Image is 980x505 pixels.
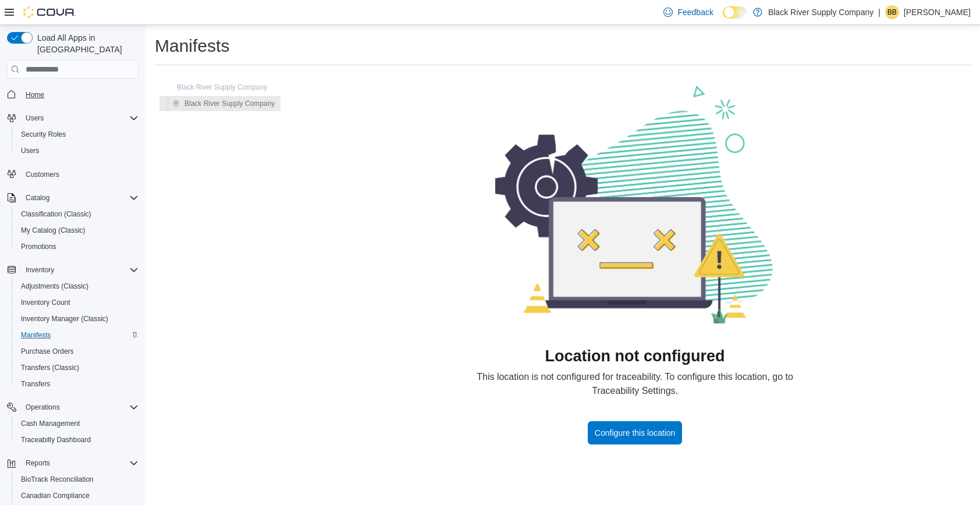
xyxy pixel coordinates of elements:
[16,207,139,221] span: Classification (Classic)
[12,126,143,143] button: Security Roles
[12,143,143,159] button: Users
[12,471,143,488] button: BioTrack Reconciliation
[26,193,49,202] span: Catalog
[677,6,713,18] span: Feedback
[21,263,139,277] span: Inventory
[659,1,718,24] a: Feedback
[2,190,143,206] button: Catalog
[21,347,74,356] span: Purchase Orders
[12,327,143,343] button: Manifests
[2,166,143,183] button: Customers
[588,421,683,444] a: Configure this location
[21,242,56,251] span: Promotions
[21,435,91,444] span: Traceabilty Dashboard
[16,127,139,141] span: Security Roles
[16,433,139,447] span: Traceabilty Dashboard
[21,87,139,101] span: Home
[21,379,50,389] span: Transfers
[16,344,79,358] a: Purchase Orders
[21,168,64,182] a: Customers
[16,472,139,486] span: BioTrack Reconciliation
[26,170,59,179] span: Customers
[26,458,50,468] span: Reports
[177,83,267,92] span: Black River Supply Company
[16,361,139,375] span: Transfers (Classic)
[12,488,143,504] button: Canadian Compliance
[26,403,60,412] span: Operations
[16,361,84,375] a: Transfers (Classic)
[16,433,95,447] a: Traceabilty Dashboard
[21,400,139,414] span: Operations
[168,97,279,111] button: Black River Supply Company
[16,312,113,326] a: Inventory Manager (Classic)
[723,6,747,19] input: Dark Mode
[21,298,70,307] span: Inventory Count
[12,206,143,222] button: Classification (Classic)
[2,455,143,471] button: Reports
[545,347,725,365] h1: Location not configured
[161,80,272,94] button: Black River Supply Company
[21,88,49,102] a: Home
[21,475,94,484] span: BioTrack Reconciliation
[16,296,75,310] a: Inventory Count
[21,111,139,125] span: Users
[12,432,143,448] button: Traceabilty Dashboard
[723,19,723,19] span: Dark Mode
[495,84,775,323] img: Page Loading Error Image
[155,34,229,58] h1: Manifests
[16,279,139,293] span: Adjustments (Classic)
[16,344,139,358] span: Purchase Orders
[2,110,143,126] button: Users
[26,265,54,275] span: Inventory
[16,144,139,158] span: Users
[460,370,809,398] div: This location is not configured for traceability. To configure this location, go to Traceability ...
[16,328,139,342] span: Manifests
[21,330,51,340] span: Manifests
[887,5,897,19] span: BB
[16,223,139,237] span: My Catalog (Classic)
[21,363,79,372] span: Transfers (Classic)
[12,222,143,239] button: My Catalog (Classic)
[12,239,143,255] button: Promotions
[878,5,880,19] p: |
[21,314,108,323] span: Inventory Manager (Classic)
[21,456,139,470] span: Reports
[26,113,44,123] span: Users
[12,278,143,294] button: Adjustments (Classic)
[21,191,54,205] button: Catalog
[21,400,65,414] button: Operations
[16,377,55,391] a: Transfers
[21,491,90,500] span: Canadian Compliance
[595,427,676,439] span: Configure this location
[12,376,143,392] button: Transfers
[12,343,143,360] button: Purchase Orders
[16,489,94,503] a: Canadian Compliance
[2,399,143,415] button: Operations
[184,99,275,108] span: Black River Supply Company
[21,456,55,470] button: Reports
[21,146,39,155] span: Users
[16,207,96,221] a: Classification (Classic)
[21,111,48,125] button: Users
[21,130,66,139] span: Security Roles
[12,415,143,432] button: Cash Management
[16,144,44,158] a: Users
[2,262,143,278] button: Inventory
[2,86,143,102] button: Home
[16,279,93,293] a: Adjustments (Classic)
[16,377,139,391] span: Transfers
[16,328,55,342] a: Manifests
[885,5,899,19] div: Brandon Blount
[21,209,91,219] span: Classification (Classic)
[16,296,139,310] span: Inventory Count
[21,282,88,291] span: Adjustments (Classic)
[904,5,971,19] p: [PERSON_NAME]
[16,489,139,503] span: Canadian Compliance
[12,360,143,376] button: Transfers (Classic)
[23,6,76,18] img: Cova
[768,5,874,19] p: Black River Supply Company
[12,294,143,311] button: Inventory Count
[16,240,139,254] span: Promotions
[33,32,139,55] span: Load All Apps in [GEOGRAPHIC_DATA]
[21,167,139,182] span: Customers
